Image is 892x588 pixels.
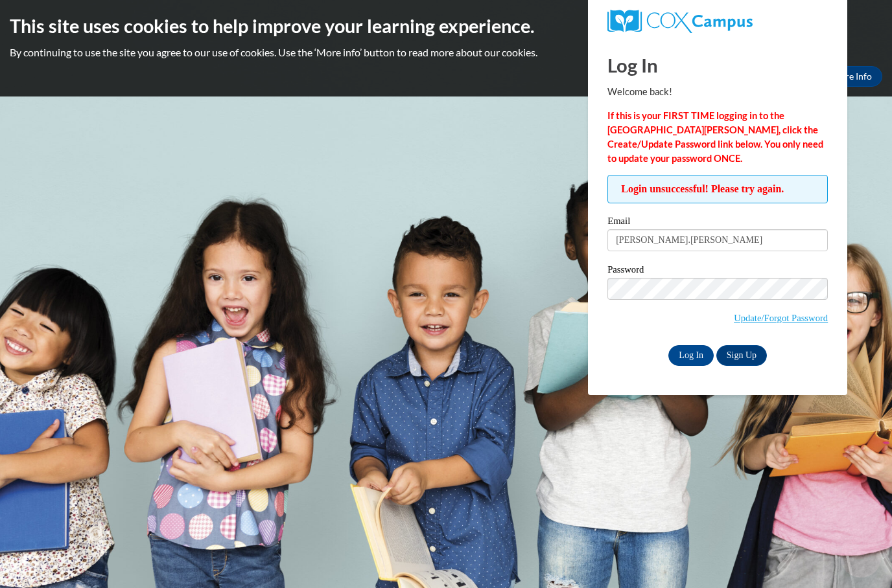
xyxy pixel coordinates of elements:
img: COX Campus [607,10,753,33]
strong: If this is your FIRST TIME logging in to the [GEOGRAPHIC_DATA][PERSON_NAME], click the Create/Upd... [607,110,823,164]
a: Update/Forgot Password [734,313,828,323]
a: Sign Up [716,345,767,366]
input: Log In [668,345,714,366]
iframe: Button to launch messaging window [840,536,882,578]
h1: Log In [607,52,828,78]
h2: This site uses cookies to help improve your learning experience. [10,13,882,39]
span: Login unsuccessful! Please try again. [607,175,828,203]
a: More Info [821,66,882,87]
p: Welcome back! [607,85,828,99]
label: Password [607,265,828,278]
p: By continuing to use the site you agree to our use of cookies. Use the ‘More info’ button to read... [10,45,882,60]
label: Email [607,216,828,229]
a: COX Campus [607,10,828,33]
